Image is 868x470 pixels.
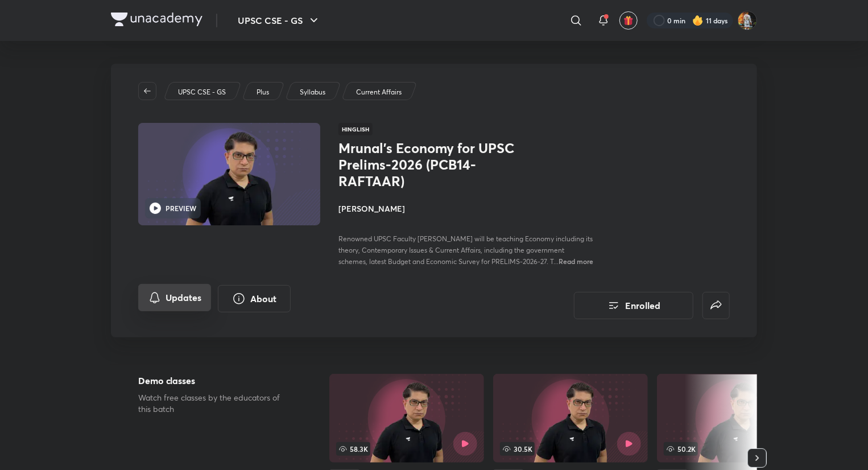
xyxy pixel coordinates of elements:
p: UPSC CSE - GS [178,87,226,97]
button: false [702,292,730,319]
span: Hinglish [338,123,373,135]
h5: Demo classes [138,374,293,387]
a: Current Affairs [354,87,404,97]
span: 30.5K [500,442,535,456]
h6: PREVIEW [166,203,196,213]
img: avatar [623,15,634,26]
a: Syllabus [298,87,328,97]
p: Plus [257,87,269,97]
p: Current Affairs [356,87,402,97]
button: UPSC CSE - GS [231,9,328,32]
span: 58.3K [336,442,370,456]
span: Renowned UPSC Faculty [PERSON_NAME] will be teaching Economy including its theory, Contemporary I... [338,234,593,266]
span: 50.2K [664,442,698,456]
img: Prakhar Singh [738,11,757,30]
span: Read more [559,257,593,266]
h4: [PERSON_NAME] [338,203,593,215]
button: avatar [619,11,638,30]
a: Plus [255,87,271,97]
p: Syllabus [300,87,325,97]
img: Company Logo [111,13,202,26]
a: Company Logo [111,13,202,29]
a: UPSC CSE - GS [176,87,228,97]
button: Updates [138,284,211,311]
button: Enrolled [574,292,693,319]
p: Watch free classes by the educators of this batch [138,392,293,415]
button: About [218,285,291,312]
img: Thumbnail [137,122,322,226]
h1: Mrunal’s Economy for UPSC Prelims-2026 (PCB14-RAFTAAR) [338,140,524,189]
img: streak [692,15,704,26]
